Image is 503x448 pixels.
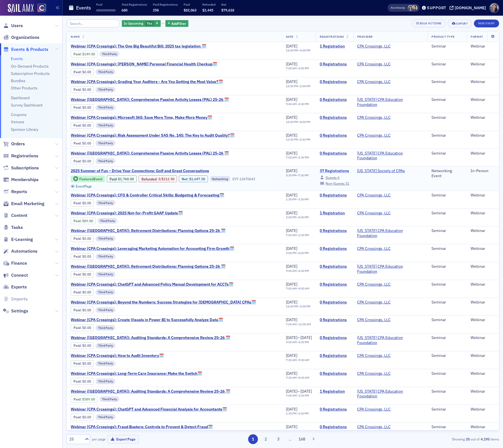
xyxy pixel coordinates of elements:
[71,79,223,84] a: Webinar (CPA Crossings): Grading Your Auditors - Are You Getting the Most Value?🗓️
[298,155,309,159] time: 2:30 PM
[300,84,310,88] time: 2:00 PM
[320,282,349,287] a: 0 Registrations
[221,8,234,12] span: $79,618
[96,9,116,11] span: ‌
[71,151,229,156] span: Webinar (CA): Comprehensive Passive Activity Losses (PAL) 25-26 🗓
[11,95,30,100] a: Dashboard
[122,3,147,6] p: Total Registrations
[391,6,396,10] div: Also
[82,159,91,163] span: $0.00
[71,133,234,138] span: Webinar (CPA Crossings): Risk Assessment Under SAS No. 145: The Key to Audit Quality?🗓️
[11,272,28,278] span: Connect
[3,46,48,53] a: Events & Products
[286,168,297,173] span: [DATE]
[82,70,91,74] span: $0.00
[431,62,463,67] div: Seminar
[11,34,39,41] span: Organizations
[286,67,309,70] div: –
[141,177,156,181] a: Refunded
[11,248,37,254] span: Automations
[165,20,188,27] button: AddFilter
[248,434,258,444] button: 1
[71,425,213,430] a: Webinar (CPA Crossings): Fraud Busters: Controls to Prevent & Detect Fraud🗓️
[179,176,208,182] div: Net: $164750
[73,105,80,110] a: Paid
[96,105,115,110] div: Third Party
[431,44,463,49] div: Seminar
[73,326,80,330] a: Paid
[71,176,105,182] div: Featured Event
[286,156,309,159] div: –
[11,103,42,108] a: Survey Dashboard
[471,44,495,49] div: Webinar
[286,120,298,124] time: 12:00 PM
[153,3,178,6] p: Paid Registrations
[298,173,309,177] time: 7:30 PM
[73,236,80,241] a: Paid
[96,140,115,146] div: Third Party
[471,97,495,102] div: Webinar
[357,169,405,174] a: [US_STATE] Society of CPAs
[320,97,349,102] a: 0 Registrations
[320,389,349,394] a: 1 Registration
[261,434,271,444] button: 2
[357,115,392,120] span: CPA Crossings, LLC
[357,389,424,399] a: [US_STATE] CPA Education Foundation
[11,56,23,61] a: Events
[82,52,95,56] span: $149.00
[122,20,161,27] div: Yes
[357,62,392,67] span: CPA Crossings, LLC
[320,115,349,120] a: 0 Registrations
[300,120,310,124] time: 4:00 PM
[139,176,177,182] div: Refunded: 38 - $176000
[274,434,283,444] button: 3
[71,353,165,358] span: Webinar (CPA Crossings): How to Audit Inventory🗓️
[408,5,414,11] span: Stacy Svendsen
[320,211,349,216] a: 1 Registration
[320,300,349,305] a: 0 Registrations
[71,300,256,305] span: Webinar (CPA Crossings): Beyond the Numbers: Success Strategies for Female CPAs🗓️
[286,66,297,70] time: 7:00 AM
[11,86,37,91] a: Other Products
[286,102,297,106] time: 9:00 AM
[124,21,143,25] span: Is Upcoming
[3,248,37,254] a: Automations
[71,211,183,216] a: Webinar (CPA Crossings): 2025 Not-for-Profit GAAP Update🗓️
[326,175,338,180] span: Guests:
[320,264,349,269] a: 0 Registrations
[71,35,80,39] span: Name
[357,353,391,358] a: CPA Crossings, LLC
[3,236,33,243] a: E-Learning
[298,66,309,70] time: 3:00 PM
[96,158,115,164] div: Third Party
[431,79,463,84] div: Seminar
[326,181,345,186] span: Non-Guests:
[71,115,212,120] a: Webinar (CPA Crossings): Microsoft 365: Save More Time, Make More Money🗓️
[92,437,106,442] label: per page
[11,296,28,302] span: Imports
[8,4,34,13] a: SailAMX
[320,133,349,138] a: 0 Registrations
[71,371,202,376] a: Webinar (CPA Crossings): Long-Term Care Insurance: Make the Switch🗓️
[71,169,278,174] a: 2025 Summer of Fun – Drive Your Connections: Golf and Great Conversations
[107,176,137,182] div: Paid: 38 - $176000
[11,284,27,290] span: Exports
[73,141,82,145] span: :
[11,260,27,266] span: Finance
[73,52,82,56] span: :
[357,246,391,251] a: CPA Crossings, LLC
[320,151,349,156] a: 0 Registrations
[286,61,297,67] span: [DATE]
[320,169,349,174] a: 37 Registrations
[73,87,80,92] a: Paid
[71,407,227,412] a: Webinar (CPA Crossings): ChatGPT and Advanced Financial Analysis for Accountants🗓️
[11,23,23,29] span: Users
[286,115,297,120] span: [DATE]
[71,282,233,287] a: Webinar (CPA Crossings): ChatGPT and Advanced Policy Manual Development for ACCTs🗓️
[320,353,349,358] a: 0 Registrations
[286,84,298,88] time: 12:00 PM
